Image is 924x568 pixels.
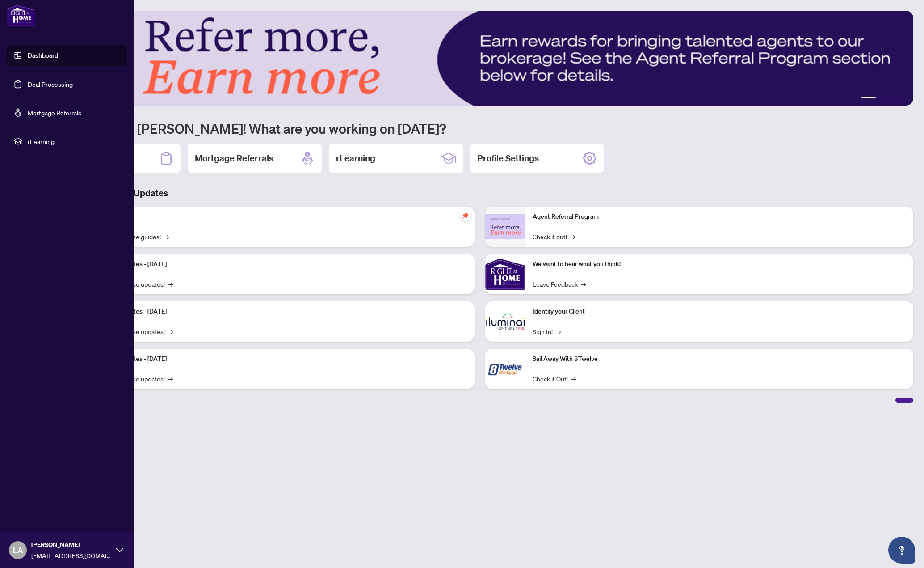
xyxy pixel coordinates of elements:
h2: Mortgage Referrals [195,152,273,165]
span: rLearning [28,136,121,146]
p: Self-Help [94,212,467,222]
a: Mortgage Referrals [28,109,81,117]
img: We want to hear what you think! [485,254,525,294]
img: Sail Away With 8Twelve [485,349,525,389]
span: → [581,279,586,289]
span: → [168,374,173,384]
img: Identify your Client [485,301,525,342]
h2: Profile Settings [477,152,539,165]
span: pushpin [460,210,471,221]
a: Deal Processing [28,80,73,88]
button: 5 [901,97,904,100]
a: Leave Feedback→ [533,279,586,289]
p: Sail Away With 8Twelve [533,354,906,364]
a: Check it Out!→ [533,374,576,384]
span: → [168,326,173,336]
p: Agent Referral Program [533,212,906,222]
h3: Brokerage & Industry Updates [46,187,913,199]
a: Sign In!→ [533,326,561,336]
button: 2 [879,97,883,100]
span: LA [13,544,23,556]
span: → [571,232,575,242]
img: Slide 0 [46,11,913,106]
span: [EMAIL_ADDRESS][DOMAIN_NAME] [31,551,112,560]
button: 4 [894,97,897,100]
img: logo [7,4,35,26]
p: We want to hear what you think! [533,259,906,269]
span: → [571,374,576,384]
img: Agent Referral Program [485,214,525,239]
a: Check it out!→ [533,232,575,242]
p: Platform Updates - [DATE] [94,259,467,269]
p: Platform Updates - [DATE] [94,307,467,317]
span: → [556,326,561,336]
button: Open asap [888,537,915,564]
button: 1 [861,97,876,100]
a: Dashboard [28,51,58,59]
h1: Welcome back [PERSON_NAME]! What are you working on [DATE]? [46,120,913,137]
h2: rLearning [336,152,375,165]
span: → [164,232,169,242]
span: → [168,279,173,289]
p: Platform Updates - [DATE] [94,354,467,364]
span: [PERSON_NAME] [31,540,112,550]
button: 3 [886,97,890,100]
p: Identify your Client [533,307,906,317]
